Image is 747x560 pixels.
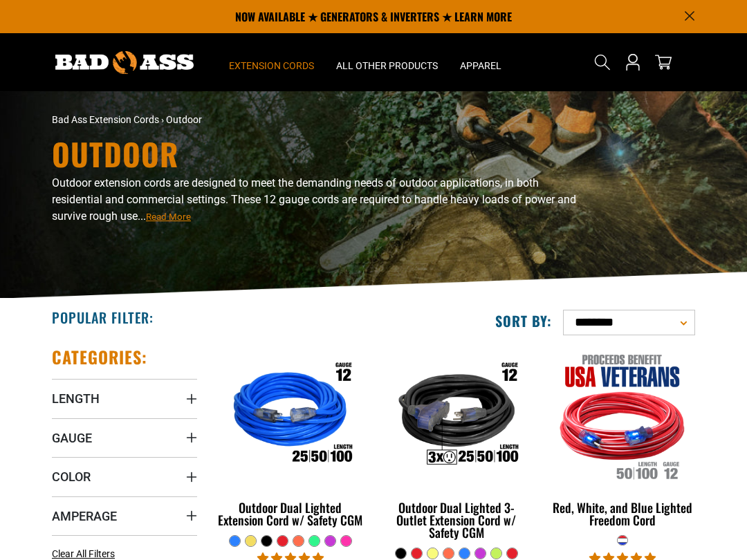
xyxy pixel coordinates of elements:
img: Bad Ass Extension Cords [55,51,194,74]
div: Outdoor Dual Lighted 3-Outlet Extension Cord w/ Safety CGM [384,501,529,539]
img: Outdoor Dual Lighted 3-Outlet Extension Cord w/ Safety CGM [382,348,531,483]
span: Apparel [460,59,501,72]
a: Outdoor Dual Lighted 3-Outlet Extension Cord w/ Safety CGM Outdoor Dual Lighted 3-Outlet Extensio... [384,346,529,547]
div: Red, White, and Blue Lighted Freedom Cord [550,501,695,526]
span: › [161,114,164,125]
summary: Extension Cords [218,33,325,91]
summary: Amperage [52,496,197,535]
a: Outdoor Dual Lighted Extension Cord w/ Safety CGM Outdoor Dual Lighted Extension Cord w/ Safety CGM [218,346,363,534]
span: Length [52,391,100,407]
span: All Other Products [336,59,438,72]
summary: Length [52,379,197,418]
div: Outdoor Dual Lighted Extension Cord w/ Safety CGM [218,501,363,526]
span: Outdoor [166,114,202,125]
span: Color [52,469,91,485]
img: Red, White, and Blue Lighted Freedom Cord [548,348,697,483]
summary: Search [591,51,614,73]
summary: Color [52,457,197,496]
h1: Outdoor [52,139,584,169]
span: Amperage [52,508,117,524]
h2: Popular Filter: [52,308,154,326]
h2: Categories: [52,346,147,368]
a: Bad Ass Extension Cords [52,114,159,125]
summary: Apparel [449,33,513,91]
nav: breadcrumbs [52,113,474,127]
span: Gauge [52,430,92,446]
a: Red, White, and Blue Lighted Freedom Cord Red, White, and Blue Lighted Freedom Cord [550,346,695,534]
summary: Gauge [52,418,197,457]
span: Read More [146,212,191,222]
span: Clear All Filters [52,548,115,559]
img: Outdoor Dual Lighted Extension Cord w/ Safety CGM [216,348,365,483]
label: Sort by: [495,312,552,330]
span: Extension Cords [229,59,314,72]
summary: All Other Products [325,33,449,91]
span: Outdoor extension cords are designed to meet the demanding needs of outdoor applications, in both... [52,176,576,223]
